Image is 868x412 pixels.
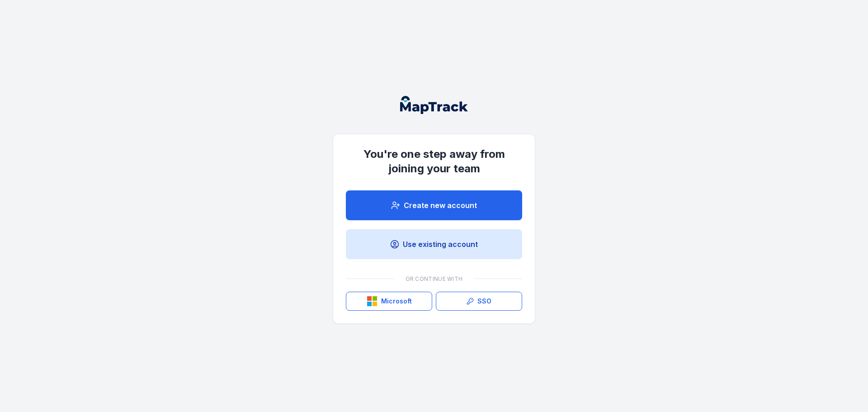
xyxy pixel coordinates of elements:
button: Microsoft [346,292,432,311]
a: Use existing account [346,229,522,259]
a: SSO [436,292,522,311]
div: Or continue with [346,270,522,288]
h1: You're one step away from joining your team [346,147,522,176]
a: Create new account [346,190,522,220]
nav: Global [386,96,482,114]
